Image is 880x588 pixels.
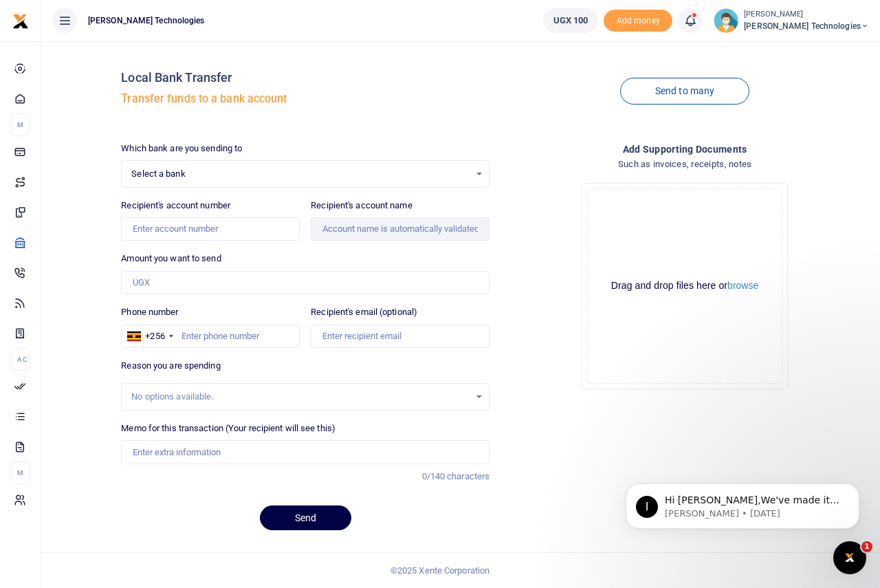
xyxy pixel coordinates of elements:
[145,329,164,343] div: +256
[604,10,672,32] span: Add money
[121,70,489,85] h4: Local Bank Transfer
[82,14,210,27] span: [PERSON_NAME] Technologies
[311,217,489,241] input: Account name is automatically validated
[12,15,29,25] a: logo-small logo-large logo-large
[727,281,758,290] button: browse
[121,252,221,265] label: Amount you want to send
[422,471,445,481] span: 0/140
[11,348,30,371] li: Ac
[60,40,235,106] span: Hi [PERSON_NAME],We've made it easier to get support! Use this chat to connect with our team in r...
[131,167,470,181] span: Select a bank
[121,440,489,464] input: Enter extra information
[582,183,788,389] div: File Uploader
[588,279,782,292] div: Drag and drop files here or
[121,305,178,319] label: Phone number
[447,471,489,481] span: characters
[121,325,300,348] input: Enter phone number
[604,10,672,32] li: Toup your wallet
[311,305,417,319] label: Recipient's email (optional)
[311,199,412,213] label: Recipient's account name
[833,541,866,574] iframe: Intercom live chat
[605,455,880,551] iframe: Intercom notifications message
[744,20,869,32] span: [PERSON_NAME] Technologies
[604,14,672,25] a: Add money
[121,199,230,213] label: Recipient's account number
[121,422,335,435] label: Memo for this transaction (Your recipient will see this)
[260,505,351,530] button: Send
[121,92,489,106] h5: Transfer funds to a bank account
[714,8,738,33] img: profile-user
[553,14,588,28] span: UGX 100
[543,8,599,33] a: UGX 100
[121,142,242,155] label: Which bank are you sending to
[714,8,869,33] a: profile-user [PERSON_NAME] [PERSON_NAME] Technologies
[311,325,489,348] input: Enter recipient email
[11,113,30,136] li: M
[12,13,29,30] img: logo-small
[538,8,604,33] li: Wallet ballance
[500,142,869,157] h4: Add supporting Documents
[11,461,30,484] li: M
[500,157,869,172] h4: Such as invoices, receipts, notes
[131,390,470,404] div: No options available.
[121,217,300,241] input: Enter account number
[60,53,237,65] p: Message from Ibrahim, sent 3d ago
[620,78,749,105] a: Send to many
[121,271,489,294] input: UGX
[122,325,177,347] div: Uganda: +256
[744,9,869,21] small: [PERSON_NAME]
[121,359,220,373] label: Reason you are spending
[861,541,872,552] span: 1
